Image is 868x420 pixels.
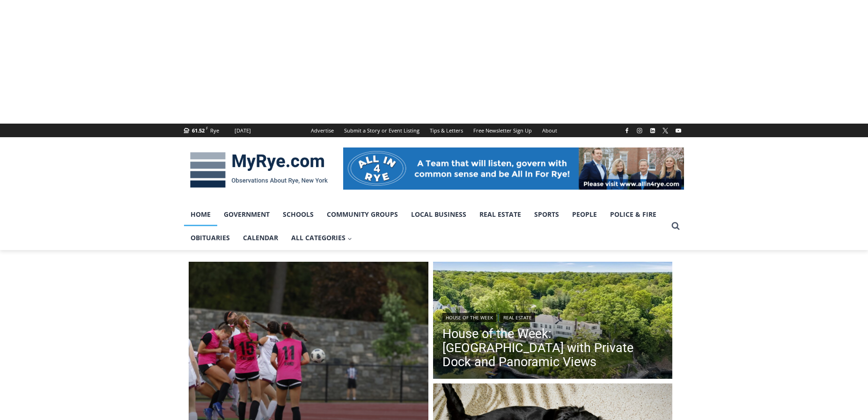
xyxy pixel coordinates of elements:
[442,313,496,322] a: House of the Week
[184,203,667,250] nav: Primary Navigation
[566,203,603,226] a: People
[291,233,352,243] span: All Categories
[184,146,334,194] img: MyRye.com
[528,203,566,226] a: Sports
[206,125,208,131] span: F
[276,203,320,226] a: Schools
[603,203,663,226] a: Police & Fire
[621,125,633,136] a: Facebook
[537,124,562,137] a: About
[210,126,219,135] div: Rye
[442,327,663,369] a: House of the Week: [GEOGRAPHIC_DATA] with Private Dock and Panoramic Views
[468,124,537,137] a: Free Newsletter Sign Up
[306,124,339,137] a: Advertise
[236,226,285,250] a: Calendar
[500,313,535,322] a: Real Estate
[442,311,663,322] div: |
[217,203,276,226] a: Government
[673,125,684,136] a: YouTube
[473,203,528,226] a: Real Estate
[634,125,645,136] a: Instagram
[660,125,671,136] a: X
[433,262,673,382] a: Read More House of the Week: Historic Rye Waterfront Estate with Private Dock and Panoramic Views
[647,125,658,136] a: Linkedin
[235,126,251,135] div: [DATE]
[433,262,673,382] img: 13 Kirby Lane, Rye
[184,226,236,250] a: Obituaries
[343,147,684,190] img: All in for Rye
[285,226,359,250] a: All Categories
[320,203,405,226] a: Community Groups
[405,203,473,226] a: Local Business
[192,127,205,134] span: 61.52
[667,218,684,235] button: View Search Form
[339,124,425,137] a: Submit a Story or Event Listing
[306,124,562,137] nav: Secondary Navigation
[425,124,468,137] a: Tips & Letters
[184,203,217,226] a: Home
